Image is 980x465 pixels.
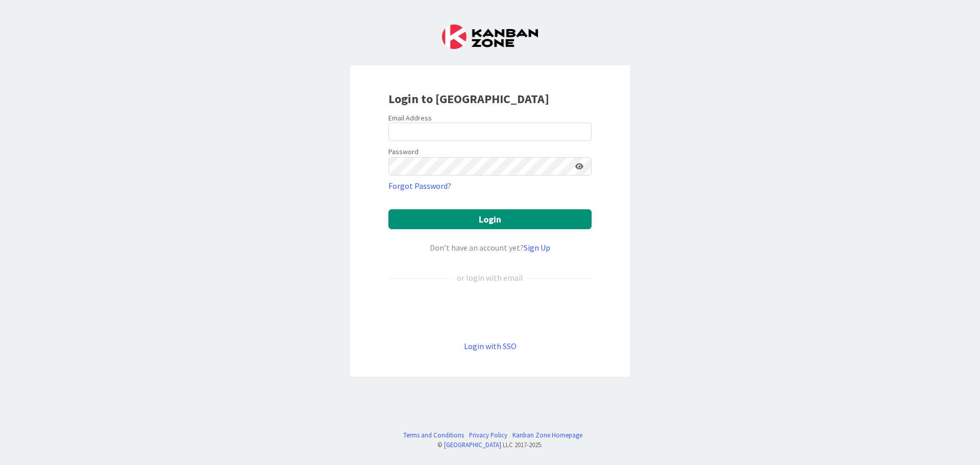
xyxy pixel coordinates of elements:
img: Kanban Zone [442,25,538,49]
a: [GEOGRAPHIC_DATA] [444,440,501,449]
iframe: Kirjaudu Google-tilillä -painike [383,301,597,323]
div: or login with email [454,272,526,284]
a: Login with SSO [464,341,517,351]
b: Login to [GEOGRAPHIC_DATA] [388,91,549,107]
div: © LLC 2017- 2025 . [398,440,582,450]
a: Kanban Zone Homepage [512,430,582,440]
a: Sign Up [524,242,550,253]
a: Privacy Policy [469,430,507,440]
button: Login [388,209,592,229]
label: Email Address [388,113,432,123]
label: Password [388,146,419,157]
div: Don’t have an account yet? [388,241,592,254]
a: Terms and Conditions [403,430,464,440]
a: Forgot Password? [388,180,451,192]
